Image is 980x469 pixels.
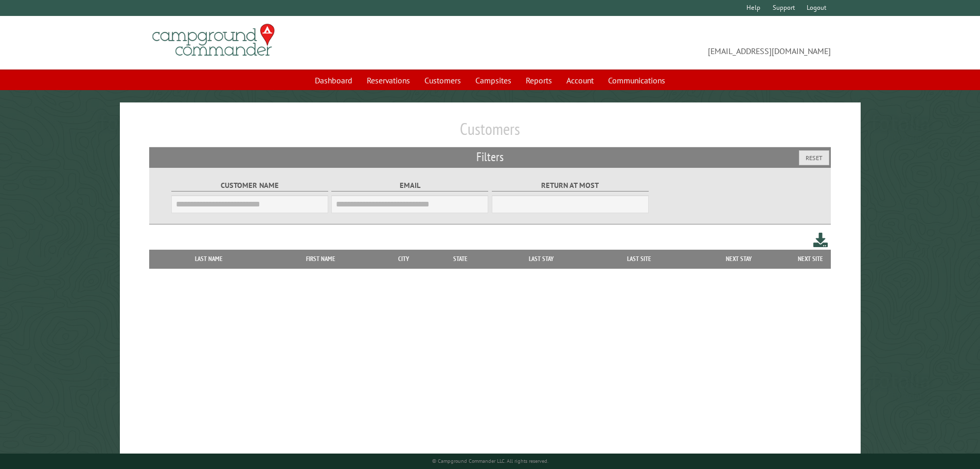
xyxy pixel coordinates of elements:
a: Account [560,71,600,90]
label: Return at most [492,180,649,192]
img: Campground Commander [149,20,278,60]
h2: Filters [149,147,831,167]
a: Dashboard [309,71,359,90]
th: First Name [263,250,378,268]
a: Communications [602,71,671,90]
a: Download this customer list (.csv) [813,231,828,250]
th: City [378,250,429,268]
button: Reset [799,150,829,165]
th: State [429,250,492,268]
label: Email [331,180,488,192]
span: [EMAIL_ADDRESS][DOMAIN_NAME] [490,28,831,57]
a: Reports [520,71,558,90]
label: Customer Name [171,180,328,192]
a: Reservations [361,71,416,90]
th: Next Stay [688,250,790,268]
th: Last Site [591,250,687,268]
a: Customers [418,71,467,90]
h1: Customers [149,119,831,147]
th: Next Site [790,250,831,268]
th: Last Name [154,250,263,268]
a: Campsites [469,71,518,90]
small: © Campground Commander LLC. All rights reserved. [432,458,548,464]
th: Last Stay [492,250,591,268]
